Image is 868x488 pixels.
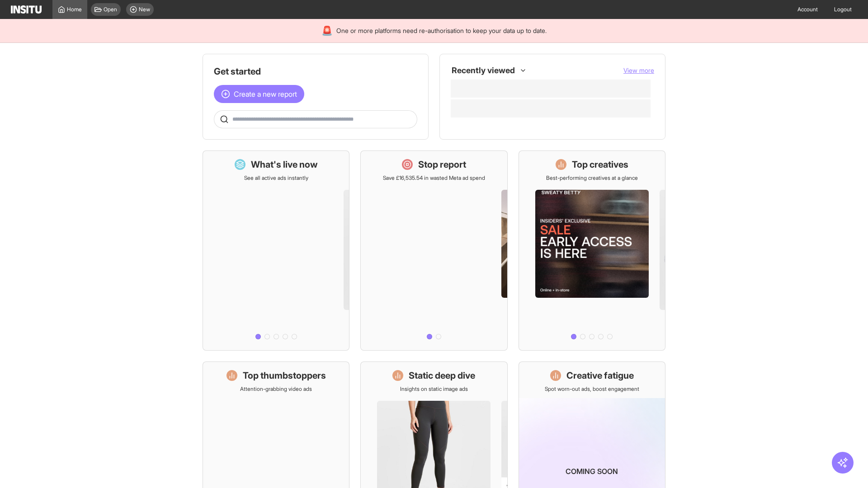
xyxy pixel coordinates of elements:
h1: Top thumbstoppers [243,369,326,382]
span: One or more platforms need re-authorisation to keep your data up to date. [336,26,547,35]
h1: Stop report [418,158,466,171]
p: Save £16,535.54 in wasted Meta ad spend [383,174,485,182]
img: Logo [11,5,42,14]
button: Create a new report [214,85,304,103]
span: Home [67,6,82,13]
a: Top creativesBest-performing creatives at a glance [519,150,665,351]
p: See all active ads instantly [244,174,308,182]
span: Create a new report [234,89,297,99]
h1: Get started [214,65,417,78]
span: View more [623,66,654,74]
div: 🚨 [321,24,333,37]
h1: What's live now [251,158,318,171]
span: Open [104,6,117,13]
h1: Top creatives [572,158,628,171]
p: Attention-grabbing video ads [240,385,312,393]
p: Best-performing creatives at a glance [546,174,638,182]
button: View more [623,66,654,75]
a: Stop reportSave £16,535.54 in wasted Meta ad spend [360,150,507,351]
span: New [139,6,150,13]
h1: Static deep dive [409,369,475,382]
a: What's live nowSee all active ads instantly [203,150,349,351]
p: Insights on static image ads [400,385,468,393]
